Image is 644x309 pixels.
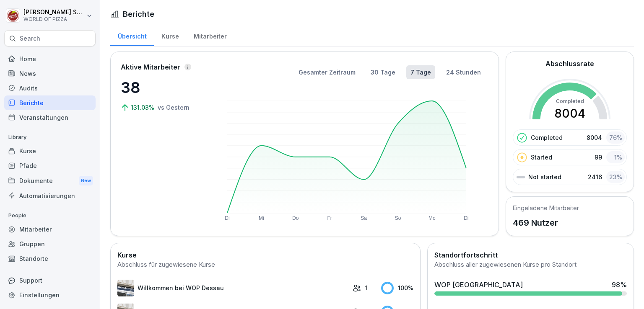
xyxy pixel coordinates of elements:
[225,215,229,221] text: Di
[117,280,134,296] img: ax2nnx46jihk0u0mqtqfo3fl.png
[294,65,360,79] button: Gesamter Zeitraum
[434,280,523,290] div: WOP [GEOGRAPHIC_DATA]
[186,25,234,46] a: Mitarbeiter
[4,237,96,251] a: Gruppen
[531,133,563,142] p: Completed
[158,103,190,112] p: vs Gestern
[545,59,594,69] h2: Abschlussrate
[23,16,85,22] p: WORLD OF PIZZA
[4,288,96,302] a: Einstellungen
[117,250,413,260] h2: Kurse
[606,151,625,163] div: 1 %
[395,215,401,221] text: So
[588,173,602,181] p: 2416
[117,280,348,296] a: Willkommen bei WOP Dessau
[612,280,627,290] div: 98 %
[442,65,485,79] button: 24 Stunden
[292,215,299,221] text: Do
[4,66,96,81] a: News
[513,216,579,229] p: 469 Nutzer
[131,103,156,112] p: 131.03%
[4,131,96,144] p: Library
[121,76,205,99] p: 38
[4,188,96,203] a: Automatisierungen
[366,65,400,79] button: 30 Tage
[4,273,96,288] div: Support
[531,153,552,162] p: Started
[4,209,96,222] p: People
[4,158,96,173] a: Pfade
[117,260,413,270] div: Abschluss für zugewiesene Kurse
[327,215,332,221] text: Fr
[4,251,96,266] a: Standorte
[406,65,435,79] button: 7 Tage
[528,173,561,181] p: Not started
[434,260,627,270] div: Abschluss aller zugewiesenen Kurse pro Standort
[23,9,85,16] p: [PERSON_NAME] Seraphim
[513,203,579,212] h5: Eingeladene Mitarbeiter
[154,25,186,46] a: Kurse
[4,173,96,188] div: Dokumente
[4,110,96,125] a: Veranstaltungen
[464,215,469,221] text: Di
[110,25,154,46] a: Übersicht
[4,51,96,66] a: Home
[4,81,96,95] a: Audits
[429,215,436,221] text: Mo
[4,173,96,188] a: DokumenteNew
[431,276,630,299] a: WOP [GEOGRAPHIC_DATA]98%
[606,171,625,183] div: 23 %
[595,153,602,162] p: 99
[381,282,413,294] div: 100 %
[587,133,602,142] p: 8004
[123,8,154,20] h1: Berichte
[4,222,96,237] a: Mitarbeiter
[365,283,368,292] p: 1
[434,250,627,260] h2: Standortfortschritt
[4,95,96,110] a: Berichte
[606,131,625,144] div: 76 %
[361,215,367,221] text: Sa
[20,34,40,43] p: Search
[121,62,180,72] p: Aktive Mitarbeiter
[79,176,93,185] div: New
[4,144,96,158] a: Kurse
[259,215,264,221] text: Mi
